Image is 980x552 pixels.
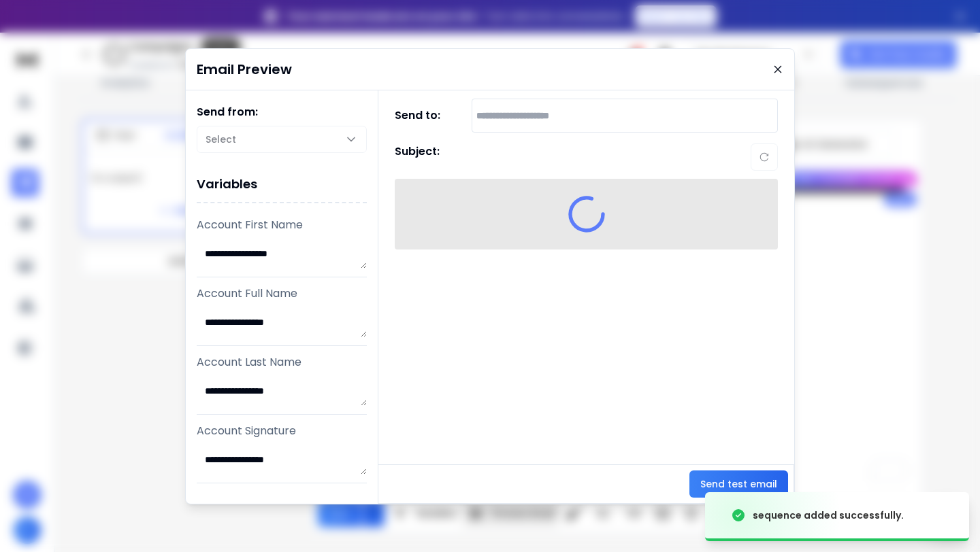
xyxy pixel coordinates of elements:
[197,354,367,370] p: Account Last Name
[753,508,904,522] div: sequence added successfully.
[395,143,440,171] h1: Subject:
[197,423,367,439] p: Account Signature
[197,60,292,79] h1: Email Preview
[197,286,367,302] p: Account Full Name
[395,107,449,124] h1: Send to:
[689,470,788,498] button: Send test email
[197,217,367,233] p: Account First Name
[197,104,367,120] h1: Send from:
[197,167,367,203] h1: Variables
